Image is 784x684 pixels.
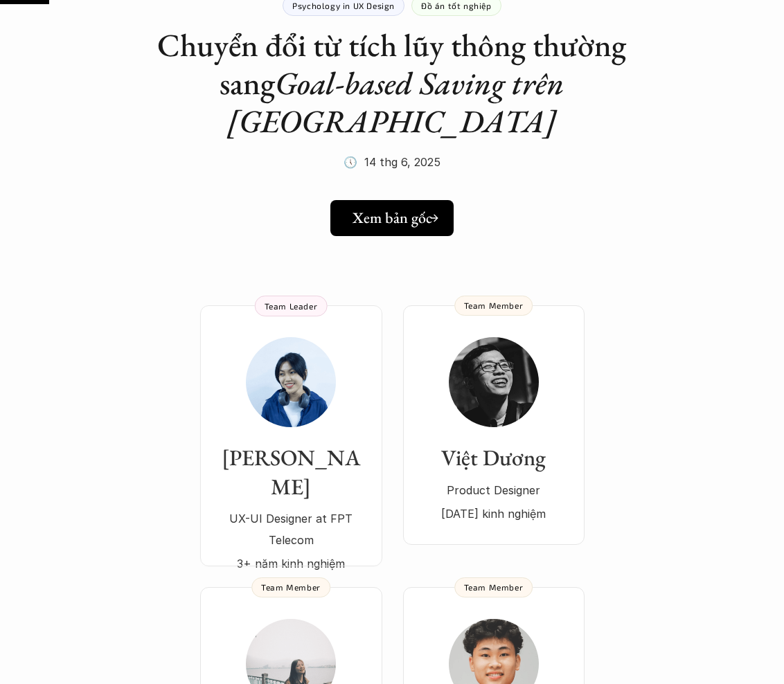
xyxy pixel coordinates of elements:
[200,305,382,566] a: [PERSON_NAME]UX-UI Designer at FPT Telecom3+ năm kinh nghiệmTeam Leader
[417,444,571,473] h3: Việt Dương
[421,1,492,10] p: Đồ án tốt nghiệp
[330,200,454,236] a: Xem bản gốc
[214,508,368,550] p: UX-UI Designer at FPT Telecom
[464,300,524,310] p: Team Member
[464,582,524,592] p: Team Member
[118,26,666,141] h1: Chuyển đổi từ tích lũy thông thường sang
[292,1,395,10] p: Psychology in UX Design
[261,582,321,592] p: Team Member
[353,209,432,227] h5: Xem bản gốc
[344,152,440,172] p: 🕔 14 thg 6, 2025
[214,444,368,501] h3: [PERSON_NAME]
[403,305,585,545] a: Việt DươngProduct Designer[DATE] kinh nghiệmTeam Member
[417,480,571,501] p: Product Designer
[214,553,368,574] p: 3+ năm kinh nghiệm
[417,503,571,524] p: [DATE] kinh nghiệm
[227,62,571,142] em: Goal-based Saving trên [GEOGRAPHIC_DATA]
[265,301,318,311] p: Team Leader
